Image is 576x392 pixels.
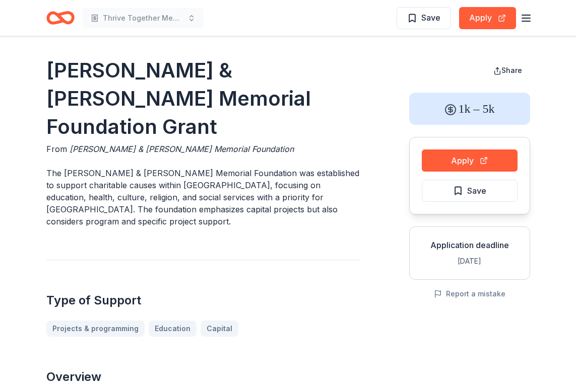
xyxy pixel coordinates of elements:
button: Save [397,7,451,29]
button: Thrive Together Mental Health and Well-Being Program [83,8,204,28]
span: Share [501,66,522,74]
button: Share [485,60,530,81]
div: Application deadline [418,239,522,251]
span: Save [467,184,486,197]
h2: Overview [46,369,361,385]
div: 1k – 5k [409,93,530,125]
div: [DATE] [418,255,522,267]
p: The [PERSON_NAME] & [PERSON_NAME] Memorial Foundation was established to support charitable cause... [46,167,361,227]
span: [PERSON_NAME] & [PERSON_NAME] Memorial Foundation [70,144,294,154]
a: Education [149,321,197,337]
button: Save [422,180,518,202]
button: Apply [459,7,516,29]
button: Apply [422,149,518,172]
div: From [46,143,361,155]
a: Projects & programming [46,321,145,337]
a: Home [46,6,75,30]
span: Save [421,11,440,24]
span: Thrive Together Mental Health and Well-Being Program [103,12,183,24]
h2: Type of Support [46,292,361,308]
button: Report a mistake [434,288,505,300]
h1: [PERSON_NAME] & [PERSON_NAME] Memorial Foundation Grant [46,56,361,141]
a: Capital [201,321,238,337]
